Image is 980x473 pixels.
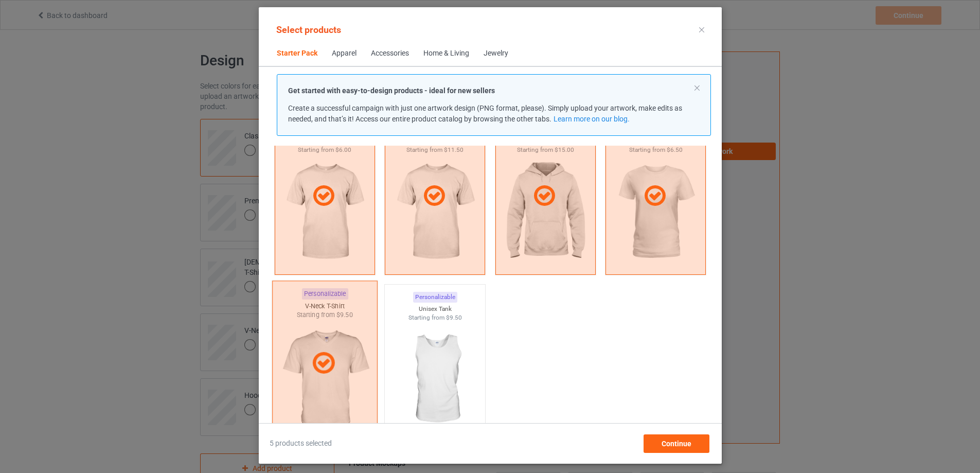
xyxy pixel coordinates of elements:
img: regular.jpg [389,322,481,437]
span: 5 products selected [270,439,332,449]
strong: Get started with easy-to-design products - ideal for new sellers [288,86,495,95]
div: Jewelry [484,48,508,59]
a: Learn more on our blog. [553,115,629,123]
div: Continue [643,434,709,453]
span: $9.50 [446,314,461,321]
div: Home & Living [423,48,469,59]
span: Select products [276,24,341,35]
span: Starter Pack [270,41,325,66]
span: Continue [661,440,691,448]
div: Accessories [371,48,409,59]
div: Starting from [385,313,485,322]
span: Create a successful campaign with just one artwork design (PNG format, please). Simply upload you... [288,104,682,123]
div: Unisex Tank [385,305,485,313]
div: Personalizable [413,292,457,303]
div: Apparel [332,48,357,59]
